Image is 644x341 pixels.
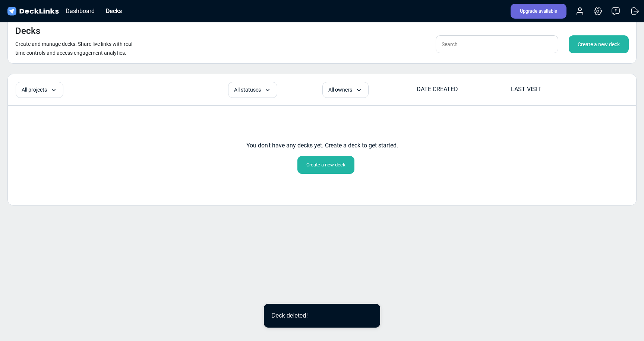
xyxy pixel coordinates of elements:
h4: Decks [15,26,40,36]
div: Upgrade available [511,4,566,19]
div: You don't have any decks yet. Create a deck to get started. [246,141,398,156]
div: All statuses [228,82,277,98]
div: DATE CREATED [417,85,510,94]
button: close [368,311,373,319]
div: All projects [16,82,63,98]
img: DeckLinks [6,6,60,17]
div: Deck deleted! [271,311,368,320]
div: Create a new deck [297,156,354,174]
small: Create and manage decks. Share live links with real-time controls and access engagement analytics. [15,41,134,56]
input: Search [436,35,558,53]
div: Create a new deck [569,35,629,53]
div: LAST VISIT [511,85,604,94]
div: Dashboard [62,6,98,16]
div: Decks [102,6,126,16]
div: All owners [322,82,369,98]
